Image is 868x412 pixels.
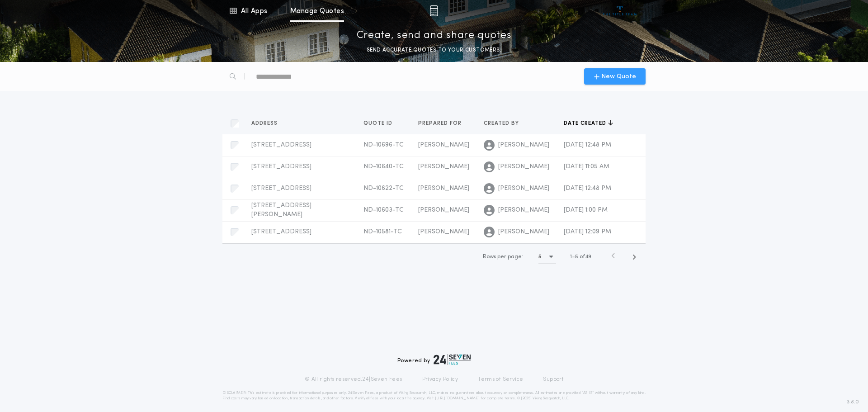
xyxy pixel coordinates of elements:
[363,119,399,128] button: Quote ID
[251,202,311,218] span: [STREET_ADDRESS][PERSON_NAME]
[580,253,591,261] span: of 49
[498,162,549,171] span: [PERSON_NAME]
[564,185,611,192] span: [DATE] 12:48 PM
[575,254,578,260] span: 5
[251,228,311,235] span: [STREET_ADDRESS]
[251,119,284,128] button: Address
[603,6,637,15] img: vs-icon
[418,228,469,235] span: [PERSON_NAME]
[564,119,613,128] button: Date created
[564,142,611,148] span: [DATE] 12:48 PM
[251,163,311,170] span: [STREET_ADDRESS]
[251,120,279,127] span: Address
[847,398,859,406] span: 3.8.0
[251,142,311,148] span: [STREET_ADDRESS]
[538,252,542,261] h1: 5
[484,120,521,127] span: Created by
[418,120,463,127] span: Prepared for
[363,163,404,170] span: ND-10640-TC
[418,142,469,148] span: [PERSON_NAME]
[483,254,523,260] span: Rows per page:
[418,207,469,213] span: [PERSON_NAME]
[498,184,549,193] span: [PERSON_NAME]
[543,376,563,383] a: Support
[363,228,402,235] span: ND-10581-TC
[418,163,469,170] span: [PERSON_NAME]
[305,376,402,383] p: © All rights reserved. 24|Seven Fees
[363,120,394,127] span: Quote ID
[564,163,609,170] span: [DATE] 11:05 AM
[422,376,458,383] a: Privacy Policy
[564,120,608,127] span: Date created
[538,250,556,264] button: 5
[367,46,501,55] p: SEND ACCURATE QUOTES TO YOUR CUSTOMERS.
[478,376,523,383] a: Terms of Service
[429,5,438,16] img: img
[251,185,311,192] span: [STREET_ADDRESS]
[363,185,404,192] span: ND-10622-TC
[363,142,404,148] span: ND-10696-TC
[564,207,608,213] span: [DATE] 1:00 PM
[498,141,549,150] span: [PERSON_NAME]
[363,207,404,213] span: ND-10603-TC
[498,227,549,237] span: [PERSON_NAME]
[222,390,646,401] p: DISCLAIMER: This estimate is provided for informational purposes only. 24|Seven Fees, a product o...
[484,119,526,128] button: Created by
[570,254,572,260] span: 1
[418,185,469,192] span: [PERSON_NAME]
[435,397,480,400] a: [URL][DOMAIN_NAME]
[601,72,636,81] span: New Quote
[584,68,646,85] button: New Quote
[498,206,549,215] span: [PERSON_NAME]
[564,228,611,235] span: [DATE] 12:09 PM
[357,28,512,43] p: Create, send and share quotes
[397,354,471,365] div: Powered by
[434,354,471,365] img: logo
